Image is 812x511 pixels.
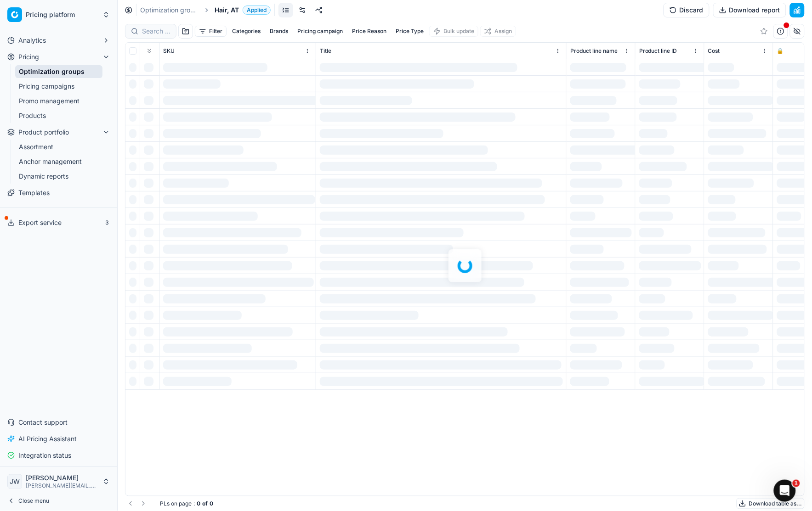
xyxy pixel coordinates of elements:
a: Optimization groups [140,6,199,15]
button: Contact support [4,415,114,430]
a: Dynamic reports [15,170,102,183]
span: Hair, AT [215,6,239,15]
span: [PERSON_NAME][EMAIL_ADDRESS][DOMAIN_NAME] [26,482,99,489]
button: JW[PERSON_NAME][PERSON_NAME][EMAIL_ADDRESS][DOMAIN_NAME] [4,471,114,493]
a: Products [15,109,102,122]
span: Analytics [18,36,46,45]
span: AI Pricing Assistant [18,434,77,444]
a: Templates [4,185,114,200]
a: Optimization groups [15,65,102,78]
span: Pricing platform [26,11,99,19]
nav: breadcrumb [140,6,271,15]
button: Pricing [4,50,114,64]
button: AI Pricing Assistant [4,432,114,446]
button: Export service [4,215,114,230]
button: Integration status [4,448,114,463]
a: Assortment [15,140,102,153]
span: Pricing [18,52,39,62]
button: Discard [664,3,710,17]
span: [PERSON_NAME] [26,474,99,482]
a: Anchor management [15,155,102,168]
a: Pricing campaigns [15,80,102,93]
span: 1 [793,480,800,487]
span: Product portfolio [18,128,69,137]
a: Promo management [15,95,102,107]
span: Hair, ATApplied [215,6,271,15]
span: JW [8,475,22,489]
span: Templates [18,188,50,197]
button: Close menu [4,494,114,507]
span: Contact support [18,418,68,427]
span: Integration status [18,451,71,460]
button: Product portfolio [4,125,114,140]
span: Applied [243,6,271,15]
button: Analytics [4,33,114,48]
iframe: Intercom live chat [774,480,796,502]
button: Download report [713,3,786,17]
span: Close menu [18,497,49,505]
button: Pricing platform [4,4,114,26]
span: Export service [18,218,62,227]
